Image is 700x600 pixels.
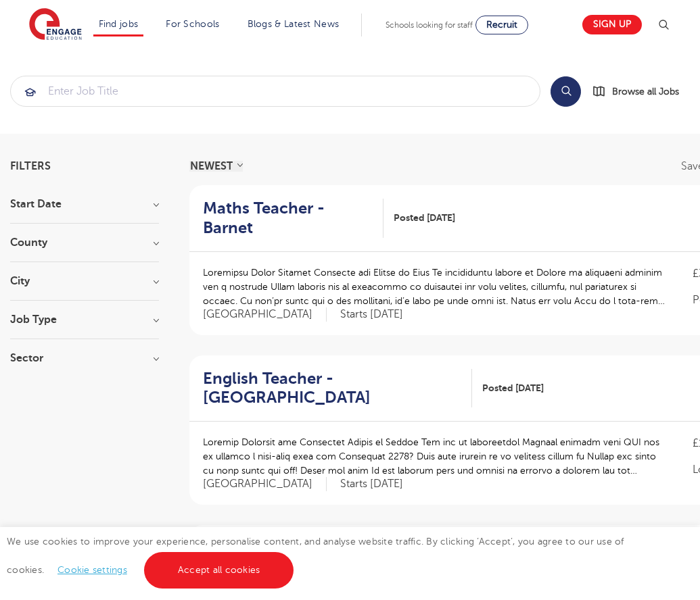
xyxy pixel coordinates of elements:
[203,199,373,238] h2: Maths Teacher - Barnet
[475,16,528,34] a: Recruit
[29,8,82,42] img: Engage Education
[482,381,544,395] span: Posted [DATE]
[551,76,581,107] button: Search
[612,84,679,99] span: Browse all Jobs
[10,276,159,286] h3: City
[203,435,666,478] p: Loremip Dolorsit ame Consectet Adipis el Seddoe Tem inc ut laboreetdol Magnaal enimadm veni QUI n...
[10,76,540,107] div: Submit
[203,369,472,408] a: English Teacher - [GEOGRAPHIC_DATA]
[203,266,666,308] p: Loremipsu Dolor Sitamet Consecte adi Elitse do Eius Te incididuntu labore et Dolore ma aliquaeni ...
[248,19,340,29] a: Blogs & Latest News
[10,199,159,209] h3: Start Date
[582,15,642,34] a: Sign up
[7,536,624,575] span: We use cookies to improve your experience, personalise content, and analyse website traffic. By c...
[144,552,294,589] a: Accept all cookies
[340,477,403,491] p: Starts [DATE]
[203,199,383,238] a: Maths Teacher - Barnet
[592,84,690,99] a: Browse all Jobs
[166,19,219,29] a: For Schools
[10,314,159,325] h3: Job Type
[203,307,327,322] span: [GEOGRAPHIC_DATA]
[11,76,540,106] input: Submit
[203,369,461,408] h2: English Teacher - [GEOGRAPHIC_DATA]
[57,565,127,575] a: Cookie settings
[486,20,517,30] span: Recruit
[99,19,139,29] a: Find jobs
[203,477,327,491] span: [GEOGRAPHIC_DATA]
[340,307,403,322] p: Starts [DATE]
[394,211,455,225] span: Posted [DATE]
[10,161,51,172] span: Filters
[386,20,473,30] span: Schools looking for staff
[10,237,159,248] h3: County
[10,353,159,364] h3: Sector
